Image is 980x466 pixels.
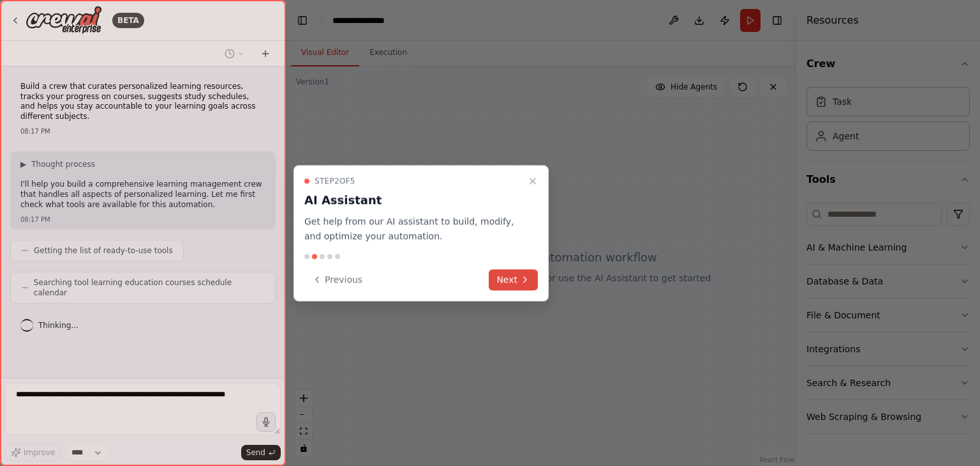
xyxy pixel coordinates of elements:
[293,12,311,29] button: Hide left sidebar
[315,176,355,186] span: Step 2 of 5
[489,269,538,290] button: Next
[525,173,540,189] button: Close walkthrough
[304,214,523,244] p: Get help from our AI assistant to build, modify, and optimize your automation.
[304,191,523,209] h3: AI Assistant
[304,269,370,290] button: Previous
